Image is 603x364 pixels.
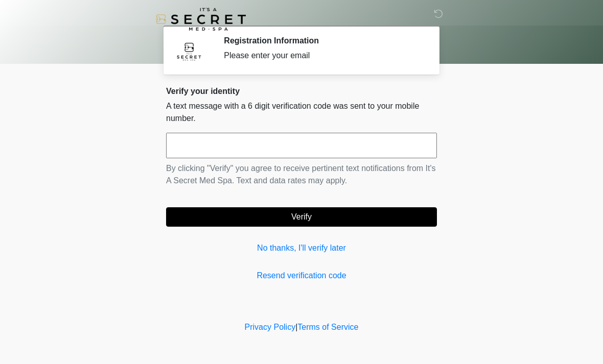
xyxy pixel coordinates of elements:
[166,207,437,227] button: Verify
[224,50,422,62] div: Please enter your email
[245,323,296,331] a: Privacy Policy
[166,86,437,96] h2: Verify your identity
[174,36,204,66] img: Agent Avatar
[166,242,437,254] a: No thanks, I'll verify later
[166,162,437,187] p: By clicking "Verify" you agree to receive pertinent text notifications from It's A Secret Med Spa...
[156,8,246,31] img: It's A Secret Med Spa Logo
[297,323,358,331] a: Terms of Service
[166,270,437,282] a: Resend verification code
[224,36,422,45] h2: Registration Information
[295,323,297,331] a: |
[166,100,437,125] p: A text message with a 6 digit verification code was sent to your mobile number.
